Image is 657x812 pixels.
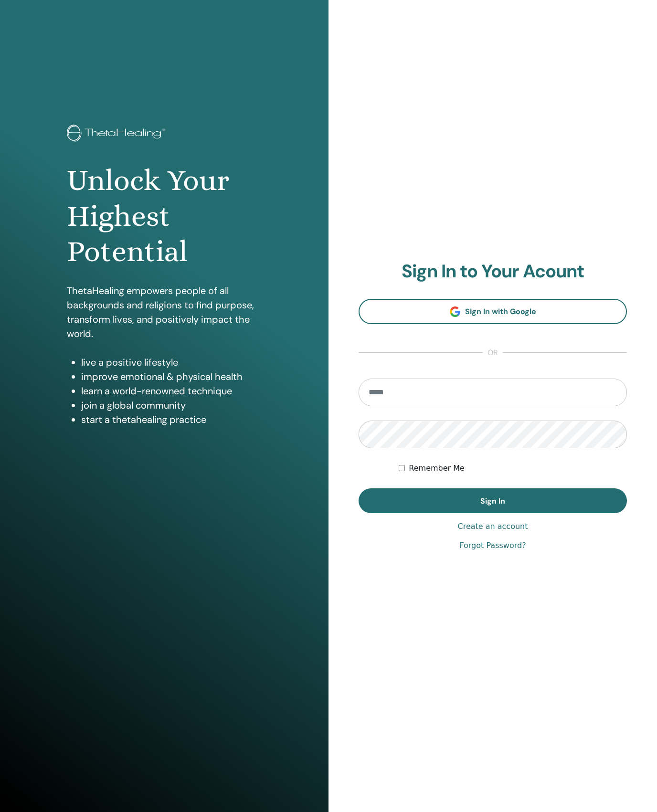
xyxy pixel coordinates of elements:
[359,299,627,324] a: Sign In with Google
[465,306,536,316] span: Sign In with Google
[67,163,262,269] h1: Unlock Your Highest Potential
[81,398,262,412] li: join a global community
[81,384,262,398] li: learn a world-renowned technique
[399,463,627,474] div: Keep me authenticated indefinitely or until I manually logout
[480,496,505,506] span: Sign In
[457,521,528,532] a: Create an account
[359,488,627,513] button: Sign In
[81,355,262,369] li: live a positive lifestyle
[459,540,526,551] a: Forgot Password?
[81,369,262,384] li: improve emotional & physical health
[81,412,262,427] li: start a thetahealing practice
[483,347,503,359] span: or
[409,463,465,474] label: Remember Me
[359,261,627,283] h2: Sign In to Your Acount
[67,284,262,341] p: ThetaHealing empowers people of all backgrounds and religions to find purpose, transform lives, a...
